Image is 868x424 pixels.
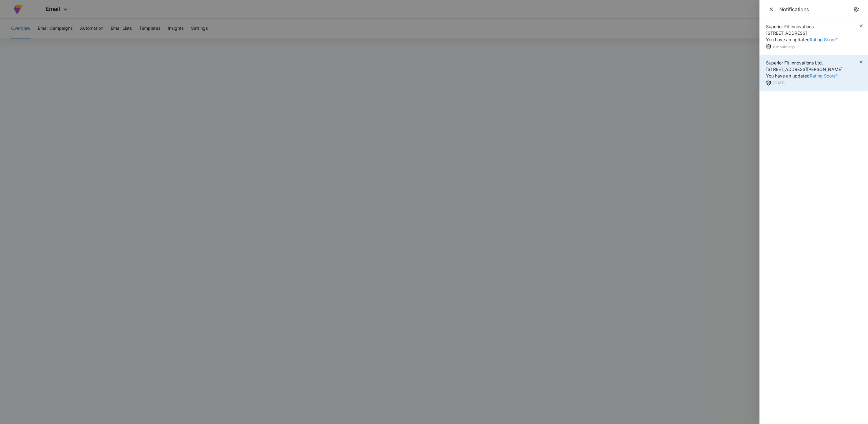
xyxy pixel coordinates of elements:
[852,5,861,14] a: notifications.title
[810,37,839,42] a: Rating Score™
[767,5,776,14] button: Close
[810,73,839,78] a: Rating Score™
[766,44,839,51] div: a month ago
[766,60,843,78] span: Superior Fit Innovations Ltd. [STREET_ADDRESS][PERSON_NAME] You have an updated
[779,6,852,13] div: Notifications
[766,24,839,42] span: Superior Fit Innovations [STREET_ADDRESS] You have an updated
[766,80,843,86] div: [DATE]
